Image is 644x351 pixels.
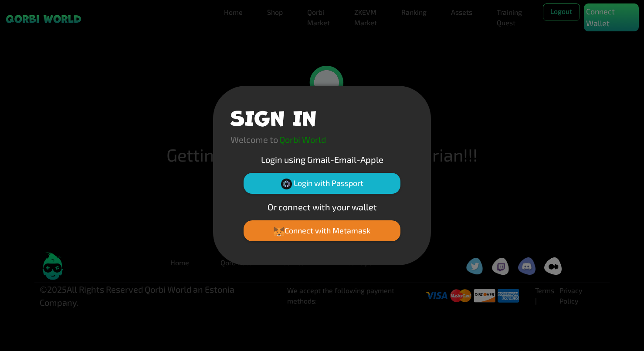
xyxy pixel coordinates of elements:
p: Welcome to [230,133,278,146]
p: Qorbi World [279,133,326,146]
p: Or connect with your wallet [230,200,414,213]
h1: SIGN IN [230,103,316,129]
button: Connect with Metamask [244,220,400,241]
p: Login using Gmail-Email-Apple [230,153,414,166]
button: Login with Passport [244,173,400,194]
img: Passport Logo [281,179,292,189]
